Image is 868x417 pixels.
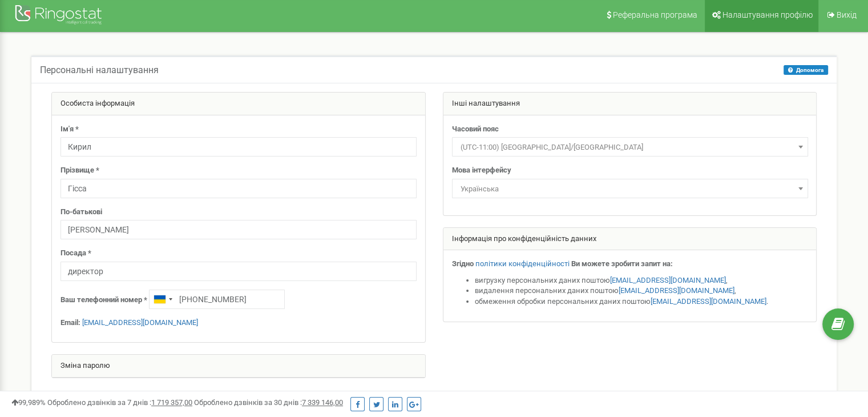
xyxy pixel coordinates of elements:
strong: Email: [60,318,80,327]
label: Ім'я * [60,124,79,135]
label: Посада * [60,248,91,259]
span: Оброблено дзвінків за 7 днів : [47,398,192,407]
span: (UTC-11:00) Pacific/Midway [456,139,804,155]
strong: Ви можете зробити запит на: [571,259,673,268]
input: По-батькові [60,220,417,239]
label: Мова інтерфейсу [452,165,511,176]
a: [EMAIL_ADDRESS][DOMAIN_NAME] [82,318,198,327]
label: Ваш телефонний номер * [60,295,147,306]
a: [EMAIL_ADDRESS][DOMAIN_NAME] [651,297,766,306]
input: +1-800-555-55-55 [149,290,285,309]
strong: Згідно [452,259,474,268]
div: Telephone country code [150,290,176,308]
label: Часовий пояс [452,124,499,135]
button: Допомога [784,65,828,75]
span: (UTC-11:00) Pacific/Midway [452,137,808,157]
span: Реферальна програма [613,10,697,19]
span: 99,989% [11,398,46,407]
span: Оброблено дзвінків за 30 днів : [194,398,343,407]
a: [EMAIL_ADDRESS][DOMAIN_NAME] [619,286,734,295]
div: Інформація про конфіденційність данних [443,228,817,251]
span: Українська [456,181,804,197]
input: Посада [60,262,417,281]
u: 7 339 146,00 [302,398,343,407]
li: видалення персональних даних поштою , [475,286,808,296]
label: Прізвище * [60,165,99,176]
li: вигрузку персональних даних поштою , [475,275,808,286]
span: Вихід [837,10,857,19]
div: Особиста інформація [52,93,425,115]
div: Інші налаштування [443,93,817,115]
h5: Персональні налаштування [40,65,159,75]
label: По-батькові [60,207,102,218]
li: обмеження обробки персональних даних поштою . [475,296,808,307]
span: Налаштування профілю [722,10,813,19]
div: Зміна паролю [52,355,425,378]
a: політики конфіденційності [475,259,570,268]
span: Українська [452,179,808,198]
input: Прізвище [60,179,417,198]
input: Ім'я [60,137,417,157]
a: [EMAIL_ADDRESS][DOMAIN_NAME] [610,276,726,284]
u: 1 719 357,00 [151,398,192,407]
